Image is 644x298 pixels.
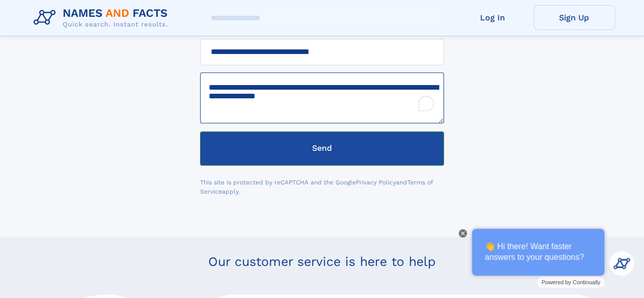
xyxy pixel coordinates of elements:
a: Powered by Continually [537,277,604,288]
img: Kevin [609,251,634,276]
img: Logo Names and Facts [30,4,176,32]
a: Terms of Service [200,179,433,195]
span: Powered by Continually [541,279,600,285]
button: Send [200,131,444,166]
a: Privacy Policy [356,179,396,186]
textarea: To enrich screen reader interactions, please activate Accessibility in Grammarly extension settings [200,72,444,123]
div: 👋 Hi there! Want faster answers to your questions? [472,229,604,276]
img: Close [461,231,465,235]
a: Sign Up [534,5,615,30]
p: Our customer service is here to help [30,237,615,287]
a: Log In [452,5,534,30]
div: This site is protected by reCAPTCHA and the Google and apply. [200,178,444,196]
